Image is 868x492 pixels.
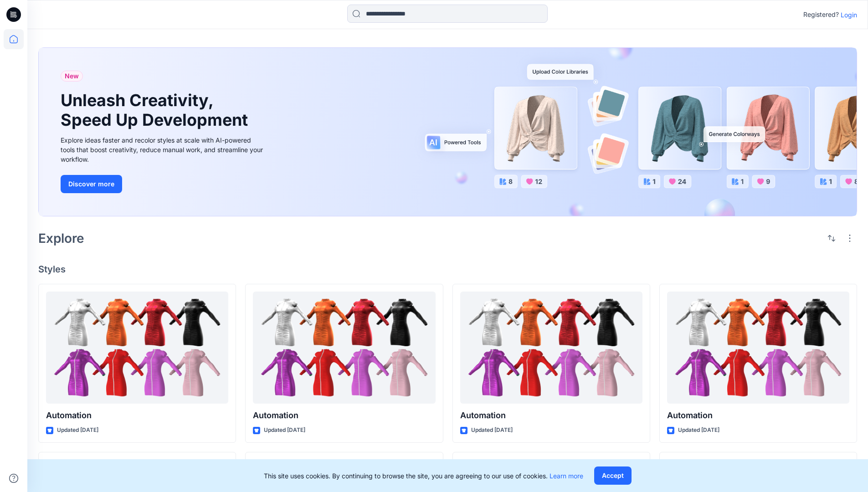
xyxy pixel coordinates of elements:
[46,292,228,404] a: Automation
[594,466,632,485] button: Accept
[678,425,719,435] p: Updated [DATE]
[253,292,435,404] a: Automation
[57,425,98,435] p: Updated [DATE]
[667,409,849,422] p: Automation
[667,292,849,404] a: Automation
[61,135,266,164] div: Explore ideas faster and recolor styles at scale with AI-powered tools that boost creativity, red...
[803,9,839,20] p: Registered?
[61,175,266,193] a: Discover more
[46,409,228,422] p: Automation
[38,231,84,246] h2: Explore
[460,409,642,422] p: Automation
[460,292,642,404] a: Automation
[471,425,513,435] p: Updated [DATE]
[61,91,252,130] h1: Unleash Creativity, Speed Up Development
[550,472,583,480] a: Learn more
[264,425,305,435] p: Updated [DATE]
[65,71,79,82] span: New
[253,409,435,422] p: Automation
[841,10,857,20] p: Login
[38,264,857,275] h4: Styles
[264,471,583,481] p: This site uses cookies. By continuing to browse the site, you are agreeing to our use of cookies.
[61,175,122,193] button: Discover more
